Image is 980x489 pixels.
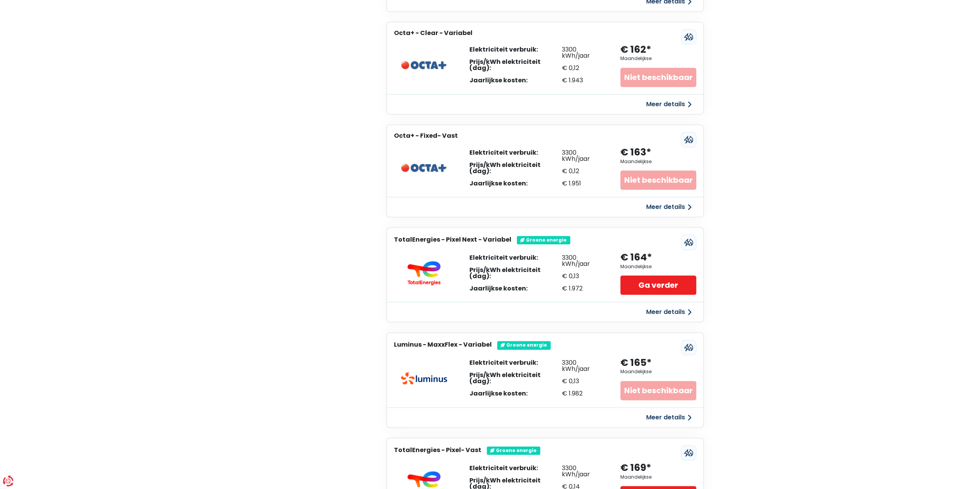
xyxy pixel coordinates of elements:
button: Meer details [642,411,696,424]
div: Prijs/kWh elektriciteit (dag): [469,59,562,71]
div: Elektriciteit verbruik: [469,465,562,471]
h3: Octa+ - Fixed- Vast [394,132,458,139]
div: Elektriciteit verbruik: [469,150,562,156]
h3: Luminus - MaxxFlex - Variabel [394,341,492,348]
div: € 163* [620,146,651,159]
div: Maandelijkse [620,159,652,164]
div: € 162* [620,43,651,56]
div: 3300 kWh/jaar [562,360,605,372]
button: Meer details [642,200,696,214]
div: 3300 kWh/jaar [562,150,605,162]
div: Maandelijkse [620,264,652,269]
div: € 165* [620,357,652,369]
div: Elektriciteit verbruik: [469,255,562,261]
div: Jaarlijkse kosten: [469,180,562,187]
div: Maandelijkse [620,369,652,374]
a: Ga verder [620,275,696,295]
div: Prijs/kWh elektriciteit (dag): [469,267,562,279]
div: Prijs/kWh elektriciteit (dag): [469,372,562,384]
div: € 1.943 [562,77,605,83]
h3: TotalEnergies - Pixel- Vast [394,446,481,454]
div: € 169* [620,462,651,474]
div: Elektriciteit verbruik: [469,47,562,53]
div: € 164* [620,251,652,264]
div: Prijs/kWh elektriciteit (dag): [469,162,562,174]
div: Maandelijkse [620,56,652,61]
div: Jaarlijkse kosten: [469,77,562,83]
h3: Octa+ - Clear - Variabel [394,29,472,37]
div: Groene energie [497,341,551,349]
div: Niet beschikbaar [620,381,696,400]
img: Octa [401,164,447,172]
div: Jaarlijkse kosten: [469,285,562,292]
h3: TotalEnergies - Pixel Next - Variabel [394,236,511,243]
div: € 0,12 [562,168,605,174]
div: Niet beschikbaar [620,68,696,87]
div: € 1.951 [562,180,605,187]
div: 3300 kWh/jaar [562,47,605,59]
img: TotalEnergies [401,261,447,285]
div: Jaarlijkse kosten: [469,391,562,397]
div: € 0,13 [562,273,605,279]
div: € 0,12 [562,65,605,71]
div: Groene energie [487,446,540,455]
button: Meer details [642,305,696,319]
div: Groene energie [517,236,570,244]
button: Meer details [642,97,696,111]
div: 3300 kWh/jaar [562,255,605,267]
div: Niet beschikbaar [620,170,696,190]
div: € 1.982 [562,391,605,397]
div: € 1.972 [562,285,605,292]
div: Elektriciteit verbruik: [469,360,562,366]
img: Luminus [401,372,447,384]
img: Octa [401,61,447,70]
div: Maandelijkse [620,474,652,480]
div: € 0,13 [562,378,605,384]
div: 3300 kWh/jaar [562,465,605,477]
